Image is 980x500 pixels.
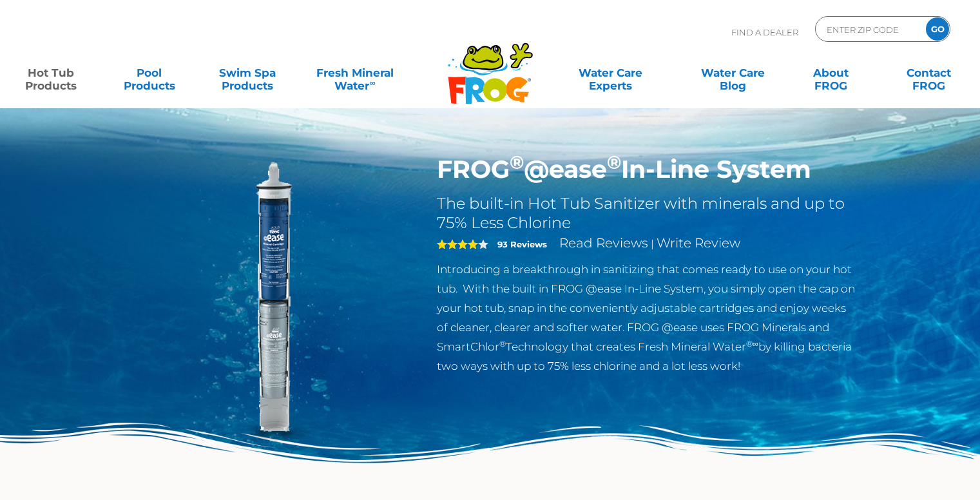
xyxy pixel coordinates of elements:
p: Introducing a breakthrough in sanitizing that comes ready to use on your hot tub. With the built ... [437,260,858,376]
h1: FROG @ease In-Line System [437,155,858,184]
a: Read Reviews [559,235,648,251]
img: inline-system.png [123,155,418,450]
a: ContactFROG [891,60,967,86]
sup: ® [510,151,524,173]
a: Hot TubProducts [13,60,89,86]
a: PoolProducts [111,60,187,86]
a: Water CareExperts [548,60,673,86]
p: Find A Dealer [731,16,798,48]
img: Frog Products Logo [441,26,540,104]
strong: 93 Reviews [497,239,547,249]
input: GO [926,17,949,41]
span: 4 [437,239,478,249]
sup: ®∞ [746,339,758,349]
sup: ® [607,151,621,173]
a: Fresh MineralWater∞ [307,60,403,86]
a: Water CareBlog [695,60,771,86]
sup: ® [499,339,506,349]
sup: ∞ [369,78,375,88]
h2: The built-in Hot Tub Sanitizer with minerals and up to 75% Less Chlorine [437,194,858,233]
a: AboutFROG [793,60,869,86]
a: Write Review [657,235,740,251]
span: | [651,238,654,250]
a: Swim SpaProducts [209,60,285,86]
